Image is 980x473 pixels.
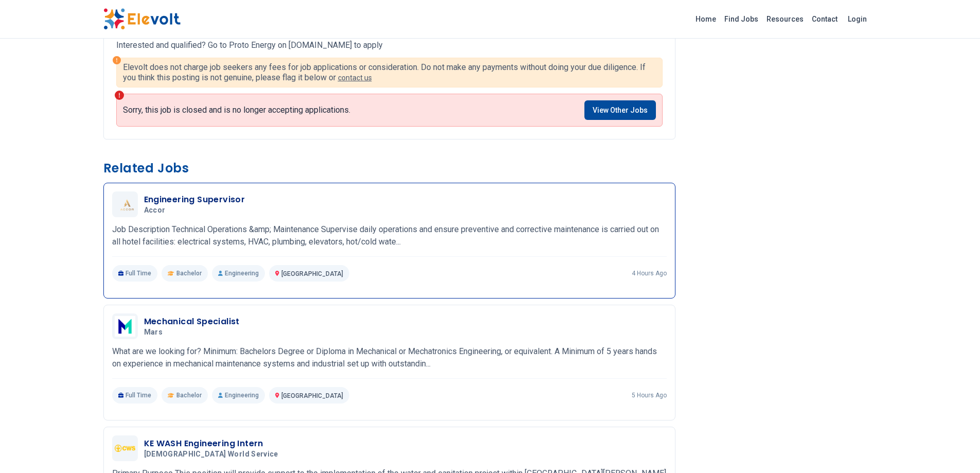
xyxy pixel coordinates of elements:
[720,11,762,27] a: Find Jobs
[144,206,166,215] span: Accor
[116,39,663,51] p: Interested and qualified? Go to Proto Energy on [DOMAIN_NAME] to apply
[112,387,158,404] p: Full Time
[123,105,350,115] p: Sorry, this job is closed and is no longer accepting applications.
[112,345,667,370] p: What are we looking for? Minimum: Bachelors Degree or Diploma in Mechanical or Mechatronics Engin...
[112,313,667,404] a: MarsMechanical SpecialistMarsWhat are we looking for? Minimum: Bachelors Degree or Diploma in Mec...
[115,316,135,337] img: Mars
[115,445,135,451] img: Church World Service
[338,74,372,82] a: contact us
[808,11,842,27] a: Contact
[123,62,656,83] p: Elevolt does not charge job seekers any fees for job applications or consideration. Do not make a...
[103,160,675,177] h3: Related Jobs
[112,223,667,248] p: Job Description Technical Operations &amp; Maintenance Supervise daily operations and ensure prev...
[112,191,667,282] a: AccorEngineering SupervisorAccorJob Description Technical Operations &amp; Maintenance Supervise ...
[176,391,202,399] span: Bachelor
[762,11,808,27] a: Resources
[632,269,667,277] p: 4 hours ago
[842,9,873,29] a: Login
[584,100,656,120] a: View Other Jobs
[929,424,980,473] iframe: Chat Widget
[176,269,202,277] span: Bachelor
[103,8,181,30] img: Elevolt
[144,450,278,459] span: [DEMOGRAPHIC_DATA] World Service
[212,387,265,404] p: Engineering
[144,437,282,450] h3: KE WASH Engineering Intern
[212,265,265,282] p: Engineering
[144,316,240,328] h3: Mechanical Specialist
[112,265,158,282] p: Full Time
[691,11,720,27] a: Home
[115,198,135,211] img: Accor
[281,270,343,277] span: [GEOGRAPHIC_DATA]
[144,194,245,206] h3: Engineering Supervisor
[281,392,343,399] span: [GEOGRAPHIC_DATA]
[632,391,667,399] p: 5 hours ago
[144,328,163,337] span: Mars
